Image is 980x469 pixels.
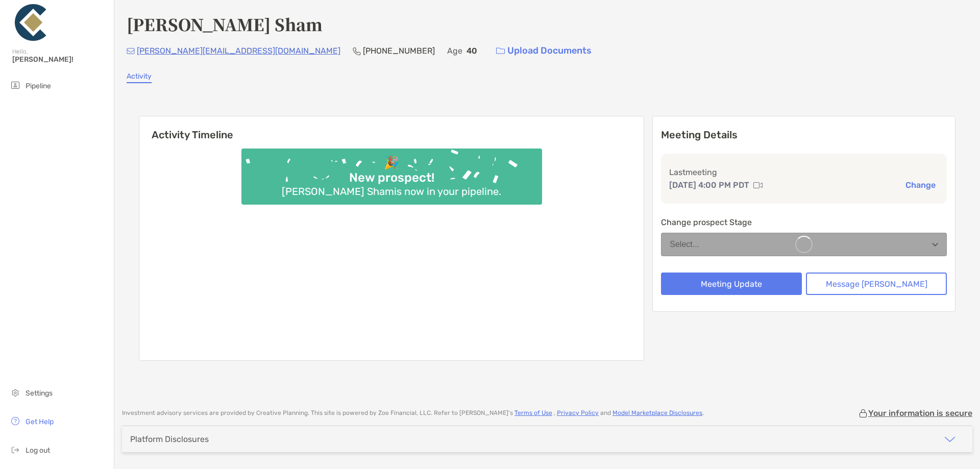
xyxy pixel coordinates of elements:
p: 40 [467,44,477,57]
img: logout icon [9,443,21,456]
h6: Activity Timeline [139,116,644,141]
img: Zoe Logo [12,4,49,41]
img: icon arrow [944,433,956,446]
span: Pipeline [26,82,51,90]
p: Investment advisory services are provided by Creative Planning . This site is powered by Zoe Fina... [122,409,704,417]
div: [PERSON_NAME] Sham is now in your pipeline. [278,185,505,198]
h4: [PERSON_NAME] Sham [127,12,323,36]
img: Email Icon [127,48,135,54]
img: communication type [753,181,763,189]
img: button icon [496,47,505,55]
img: get-help icon [9,415,21,427]
p: Change prospect Stage [661,216,947,229]
a: Terms of Use [514,409,552,416]
span: Get Help [26,417,54,426]
button: Change [902,180,939,190]
p: Your information is secure [868,408,972,418]
a: Upload Documents [489,40,598,62]
div: 🎉 [380,156,403,170]
a: Privacy Policy [557,409,599,416]
p: Last meeting [669,166,939,179]
img: Phone Icon [353,47,361,55]
span: [PERSON_NAME]! [12,55,108,64]
span: Settings [26,389,53,398]
div: Platform Disclosures [130,434,209,444]
p: [DATE] 4:00 PM PDT [669,179,749,191]
a: Activity [127,72,152,83]
img: settings icon [9,386,21,399]
span: Log out [26,446,50,455]
div: New prospect! [345,170,438,185]
p: Age [447,44,462,57]
button: Meeting Update [661,273,802,295]
p: [PERSON_NAME][EMAIL_ADDRESS][DOMAIN_NAME] [137,44,340,57]
p: [PHONE_NUMBER] [363,44,435,57]
img: pipeline icon [9,79,21,91]
a: Model Marketplace Disclosures [612,409,702,416]
button: Message [PERSON_NAME] [806,273,947,295]
img: Confetti [241,149,542,196]
p: Meeting Details [661,129,947,141]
